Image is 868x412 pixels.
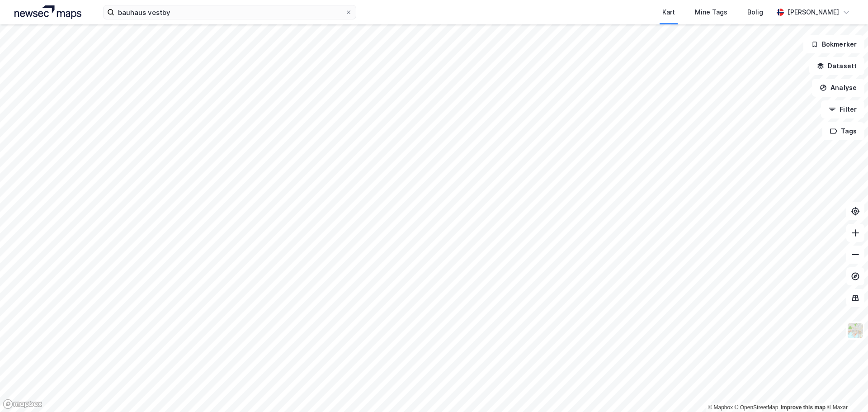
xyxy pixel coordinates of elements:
div: Kart [662,7,675,18]
img: Z [847,322,864,339]
button: Filter [821,100,864,118]
div: [PERSON_NAME] [788,7,839,18]
div: Bolig [747,7,763,18]
button: Tags [822,122,864,140]
iframe: Chat Widget [823,369,868,412]
input: Søk på adresse, matrikkel, gårdeiere, leietakere eller personer [114,5,345,19]
img: logo.a4113a55bc3d86da70a041830d287a7e.svg [14,5,81,19]
a: Mapbox homepage [3,399,42,409]
button: Datasett [809,57,864,75]
div: Kontrollprogram for chat [823,369,868,412]
button: Bokmerker [803,35,864,53]
div: Mine Tags [695,7,727,18]
button: Analyse [812,79,864,97]
a: Improve this map [781,404,826,411]
a: Mapbox [708,404,733,411]
a: OpenStreetMap [735,404,778,411]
